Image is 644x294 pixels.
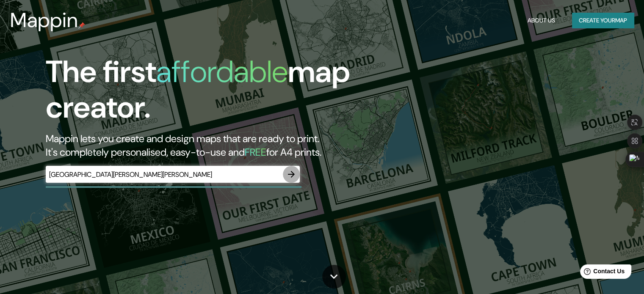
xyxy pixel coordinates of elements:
input: Choose your favourite place [46,170,283,179]
h1: The first map creator. [46,54,368,132]
h2: Mappin lets you create and design maps that are ready to print. It's completely personalised, eas... [46,132,368,159]
h5: FREE [245,146,266,159]
h1: affordable [156,52,288,91]
h3: Mappin [10,8,78,32]
button: Create yourmap [572,13,634,28]
img: mappin-pin [78,22,85,29]
button: About Us [524,13,558,28]
iframe: Help widget launcher [569,261,635,285]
